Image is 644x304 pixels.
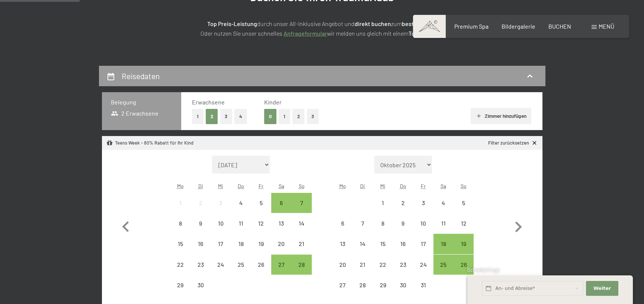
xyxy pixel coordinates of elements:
[220,109,233,124] button: 3
[393,275,413,295] div: Thu Oct 30 2025
[292,220,311,239] div: 14
[231,234,251,254] div: Thu Sep 18 2025
[190,255,211,275] div: Anreise nicht möglich
[355,20,391,27] strong: direkt buchen
[502,23,535,30] span: Bildergalerie
[251,193,271,213] div: Fri Sep 05 2025
[231,234,251,254] div: Anreise nicht möglich
[332,213,352,233] div: Anreise nicht möglich
[454,234,474,254] div: Sun Oct 19 2025
[192,109,204,124] button: 1
[454,23,488,30] span: Premium Spa
[414,282,432,301] div: 31
[548,23,571,30] a: BUCHEN
[218,183,223,189] abbr: Mittwoch
[170,213,190,233] div: Mon Sep 08 2025
[232,241,250,259] div: 18
[353,255,373,275] div: Tue Oct 21 2025
[170,213,190,233] div: Anreise nicht möglich
[170,234,190,254] div: Mon Sep 15 2025
[373,255,393,275] div: Wed Oct 22 2025
[190,255,211,275] div: Tue Sep 23 2025
[232,200,250,219] div: 4
[191,262,210,280] div: 23
[170,275,190,295] div: Anreise nicht möglich
[171,262,190,280] div: 22
[413,234,433,254] div: Fri Oct 17 2025
[434,220,453,239] div: 11
[373,275,393,295] div: Anreise nicht möglich
[170,255,190,275] div: Mon Sep 22 2025
[251,213,271,233] div: Fri Sep 12 2025
[414,200,432,219] div: 3
[434,241,453,259] div: 18
[413,193,433,213] div: Anreise nicht möglich
[353,213,373,233] div: Tue Oct 07 2025
[251,255,271,275] div: Fri Sep 26 2025
[170,193,190,213] div: Anreise nicht möglich
[292,241,311,259] div: 21
[190,213,211,233] div: Tue Sep 09 2025
[192,98,225,106] span: Erwachsene
[252,200,270,219] div: 5
[433,193,454,213] div: Sat Oct 04 2025
[251,193,271,213] div: Anreise nicht möglich
[291,193,311,213] div: Anreise möglich
[264,109,276,124] button: 0
[231,213,251,233] div: Thu Sep 11 2025
[434,200,453,219] div: 4
[353,282,372,301] div: 28
[454,234,474,254] div: Anreise möglich
[393,213,413,233] div: Anreise nicht möglich
[454,220,473,239] div: 12
[291,234,311,254] div: Sun Sep 21 2025
[272,200,291,219] div: 6
[191,200,210,219] div: 2
[353,234,373,254] div: Tue Oct 14 2025
[111,98,172,106] h3: Belegung
[373,234,393,254] div: Anreise nicht möglich
[191,220,210,239] div: 9
[207,20,257,27] strong: Top Preis-Leistung
[291,193,311,213] div: Sun Sep 07 2025
[393,193,413,213] div: Thu Oct 02 2025
[211,255,231,275] div: Wed Sep 24 2025
[279,109,290,124] button: 1
[333,282,352,301] div: 27
[413,275,433,295] div: Fri Oct 31 2025
[232,262,250,280] div: 25
[353,255,373,275] div: Anreise nicht möglich
[373,255,393,275] div: Anreise nicht möglich
[413,213,433,233] div: Fri Oct 10 2025
[271,234,291,254] div: Sat Sep 20 2025
[171,200,190,219] div: 1
[115,156,137,295] button: Vorheriger Monat
[291,255,311,275] div: Anreise möglich
[136,19,508,38] p: durch unser All-inklusive Angebot und zum ! Oder nutzen Sie unser schnelles wir melden uns gleich...
[454,193,474,213] div: Anreise nicht möglich
[339,183,346,189] abbr: Montag
[413,193,433,213] div: Fri Oct 03 2025
[353,234,373,254] div: Anreise nicht möglich
[292,109,305,124] button: 2
[231,193,251,213] div: Thu Sep 04 2025
[433,255,454,275] div: Sat Oct 25 2025
[402,20,435,27] strong: besten Preis
[299,183,305,189] abbr: Sonntag
[488,140,538,146] a: Filter zurücksetzen
[454,213,474,233] div: Sun Oct 12 2025
[454,213,474,233] div: Anreise nicht möglich
[374,282,392,301] div: 29
[380,183,385,189] abbr: Mittwoch
[394,241,412,259] div: 16
[353,241,372,259] div: 14
[408,30,443,37] strong: Top Angebot.
[190,213,211,233] div: Anreise nicht möglich
[467,267,500,273] span: Schnellanfrage
[593,285,611,292] span: Weiter
[211,220,230,239] div: 10
[332,234,352,254] div: Mon Oct 13 2025
[190,275,211,295] div: Anreise nicht möglich
[111,109,159,117] span: 2 Erwachsene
